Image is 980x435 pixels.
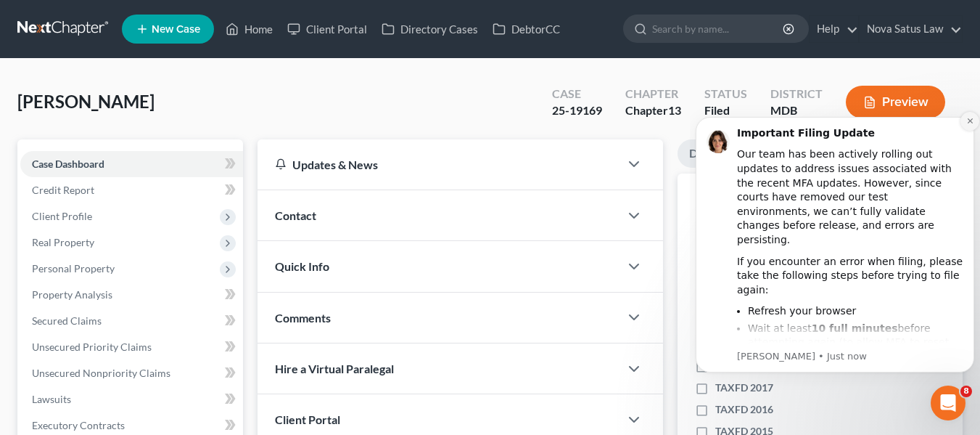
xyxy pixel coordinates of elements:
span: Unsecured Priority Claims [32,341,152,353]
span: Comments [275,311,331,325]
a: Help [810,16,858,42]
iframe: Intercom live chat [931,386,965,420]
span: Lawsuits [32,393,71,405]
a: Secured Claims [20,308,243,334]
a: Credit Report [20,177,243,203]
span: Unsecured Nonpriority Claims [32,367,170,379]
a: Client Portal [280,16,374,42]
span: 8 [960,386,972,397]
div: Status [704,86,747,102]
span: Case Dashboard [32,158,104,170]
span: Quick Info [275,259,329,273]
span: Property Analysis [32,288,112,301]
div: Case [552,86,602,102]
div: District [770,86,823,102]
a: Property Analysis [20,282,243,308]
span: 13 [668,103,681,117]
span: Client Portal [275,412,340,426]
span: Personal Property [32,262,115,275]
button: Preview [846,86,945,118]
span: Executory Contracts [32,419,125,431]
div: Chapter [625,86,681,102]
span: Client Profile [32,210,92,222]
input: Search by name... [652,15,785,42]
span: Credit Report [32,184,94,196]
div: Chapter [625,102,681,119]
a: Lawsuits [20,386,243,412]
a: Unsecured Nonpriority Claims [20,360,243,386]
iframe: Intercom notifications message [690,99,980,428]
div: 25-19169 [552,102,602,119]
span: Real Property [32,236,94,248]
a: Case Dashboard [20,151,243,177]
a: Nova Satus Law [860,16,962,42]
a: DebtorCC [485,16,567,42]
a: Home [218,16,280,42]
span: Hire a Virtual Paralegal [275,362,394,375]
span: Contact [275,208,316,222]
span: [PERSON_NAME] [17,91,155,112]
span: New Case [152,24,200,35]
div: Updates & News [275,157,602,172]
span: Secured Claims [32,314,102,327]
a: Directory Cases [374,16,485,42]
a: Unsecured Priority Claims [20,334,243,360]
a: Docs [678,139,727,168]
